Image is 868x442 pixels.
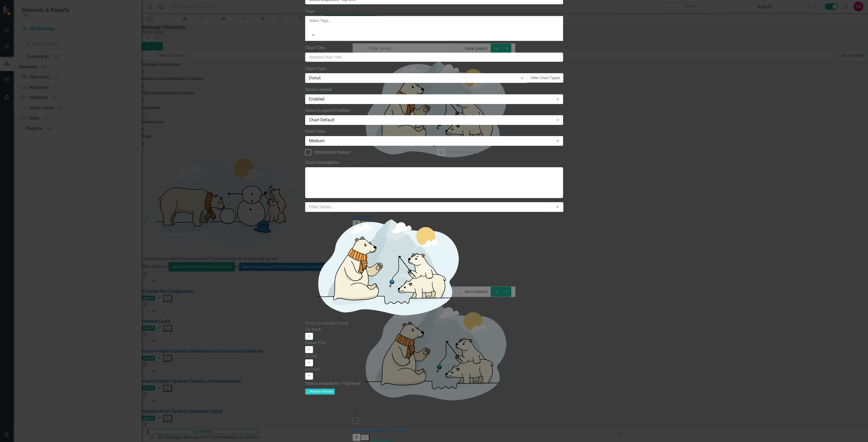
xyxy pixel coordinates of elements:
[305,108,563,114] label: Select Legend Position
[305,340,563,346] div: Below Plan
[314,149,350,156] div: Interpolate Values
[309,75,518,81] div: Donut
[305,202,552,212] input: Filter Series...
[305,53,563,62] input: Optional Chart Title
[305,45,563,51] label: Chart Title
[305,212,468,320] img: No results found
[309,117,554,123] div: Chart Default
[527,73,563,83] button: View Chart Types
[305,389,335,395] button: Refresh Preview
[309,18,559,23] div: Select Tags...
[305,87,563,93] label: Show Legend
[305,353,563,359] div: At risk
[305,66,563,72] label: Chart Type
[305,8,563,15] label: Tags
[305,327,563,333] div: On track
[309,138,554,144] div: Medium
[309,96,554,102] div: Enabled
[305,128,563,135] label: Chart Size
[305,366,563,373] div: on hold
[447,149,479,156] div: Transpose Axes
[305,320,563,327] div: Sorry, no results found.
[305,160,563,166] label: Chart Description
[305,381,563,386] h3: Status snapshots - Top level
